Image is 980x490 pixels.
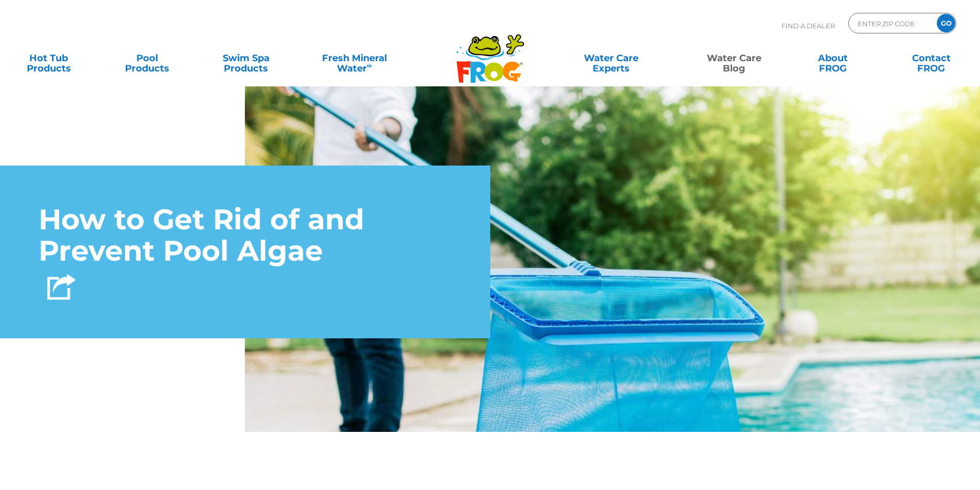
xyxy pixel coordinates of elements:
[109,48,186,68] a: PoolProducts
[696,48,772,68] a: Water CareBlog
[549,48,673,68] a: Water CareExperts
[781,13,835,39] p: Find A Dealer
[451,21,530,83] img: Frog Products Logo
[794,48,871,68] a: AboutFROG
[39,204,452,266] h1: How to Get Rid of and Prevent Pool Algae
[208,48,284,68] a: Swim SpaProducts
[306,48,402,68] a: Fresh MineralWater∞
[893,48,970,68] a: ContactFROG
[937,14,955,32] input: GO
[10,48,87,68] a: Hot TubProducts
[367,61,372,69] sup: ∞
[47,274,76,300] img: Share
